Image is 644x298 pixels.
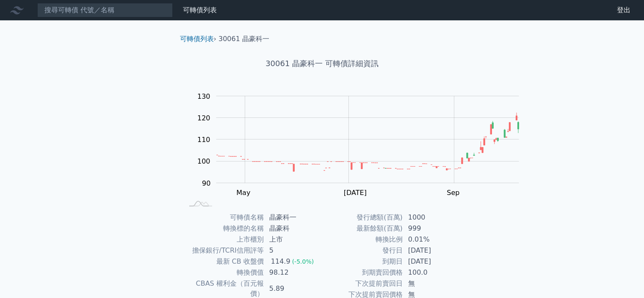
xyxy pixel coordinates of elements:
td: [DATE] [403,256,461,267]
tspan: Sep [447,189,459,197]
li: › [180,34,216,44]
a: 可轉債列表 [183,6,217,14]
td: 下次提前賣回日 [322,278,403,289]
td: 上市 [264,234,322,245]
td: 到期日 [322,256,403,267]
span: (-5.0%) [292,258,314,265]
tspan: 120 [197,114,210,122]
g: Chart [193,92,531,215]
td: 可轉債名稱 [183,212,264,223]
tspan: 90 [202,179,210,187]
td: 晶豪科一 [264,212,322,223]
td: 轉換比例 [322,234,403,245]
td: 發行日 [322,245,403,256]
h1: 30061 晶豪科一 可轉債詳細資訊 [173,58,471,70]
td: 98.12 [264,267,322,278]
td: 100.0 [403,267,461,278]
td: 晶豪科 [264,223,322,234]
iframe: Chat Widget [602,257,644,298]
li: 30061 晶豪科一 [218,34,269,44]
tspan: 130 [197,92,210,100]
td: 擔保銀行/TCRI信用評等 [183,245,264,256]
td: [DATE] [403,245,461,256]
td: 上市櫃別 [183,234,264,245]
td: 5 [264,245,322,256]
td: 最新餘額(百萬) [322,223,403,234]
td: 到期賣回價格 [322,267,403,278]
td: 轉換標的名稱 [183,223,264,234]
a: 登出 [610,3,637,17]
td: 無 [403,278,461,289]
tspan: [DATE] [344,189,367,197]
tspan: 110 [197,136,210,144]
div: 聊天小工具 [602,257,644,298]
td: 0.01% [403,234,461,245]
tspan: May [236,189,250,197]
td: 999 [403,223,461,234]
td: 發行總額(百萬) [322,212,403,223]
input: 搜尋可轉債 代號／名稱 [37,3,173,17]
div: 114.9 [269,256,292,267]
td: 轉換價值 [183,267,264,278]
td: 1000 [403,212,461,223]
a: 可轉債列表 [180,35,214,43]
td: 最新 CB 收盤價 [183,256,264,267]
tspan: 100 [197,157,210,165]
